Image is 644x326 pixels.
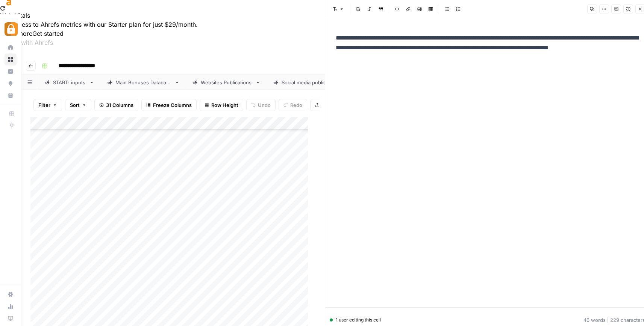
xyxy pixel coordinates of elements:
div: 1 user editing this cell [330,317,381,323]
div: Social media publications [282,79,341,86]
a: Your Data [5,90,17,102]
button: Undo [246,99,276,111]
button: Filter [33,99,62,111]
span: Filter [38,101,50,109]
button: Row Height [200,99,243,111]
button: Redo [279,99,307,111]
span: Row Height [211,101,238,109]
span: Redo [290,101,302,109]
button: Freeze Columns [141,99,197,111]
div: START: inputs [53,79,86,86]
a: Settings [5,288,17,300]
a: Main Bonuses Database [101,75,186,90]
a: Social media publications [267,75,355,90]
button: Sort [65,99,91,111]
a: Opportunities [5,78,17,90]
span: Sort [70,101,80,109]
a: Usage [5,300,17,312]
button: 31 Columns [94,99,138,111]
span: Freeze Columns [153,101,192,109]
button: Get started [32,29,64,38]
span: 31 Columns [106,101,133,109]
a: Websites Publications [186,75,267,90]
span: Undo [258,101,271,109]
div: Websites Publications [201,79,252,86]
div: Main Bonuses Database [115,79,171,86]
a: Learning Hub [5,312,17,324]
a: START: inputs [38,75,101,90]
a: Insights [5,66,17,78]
a: Browse [5,53,17,66]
